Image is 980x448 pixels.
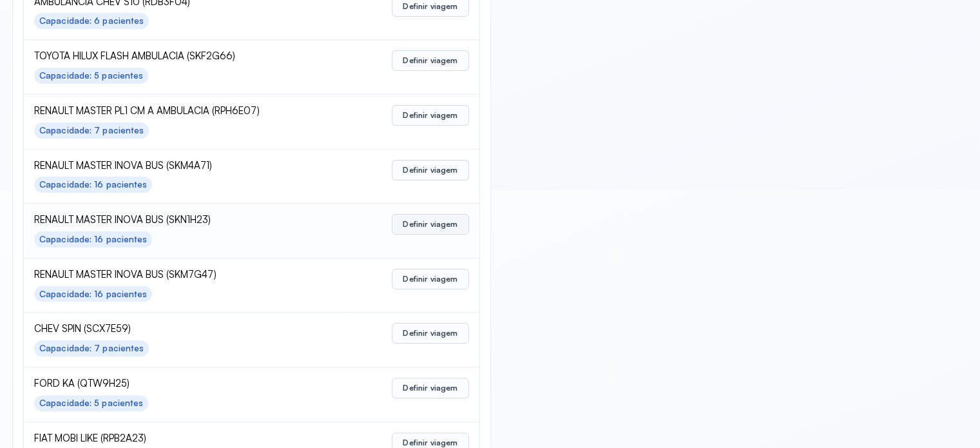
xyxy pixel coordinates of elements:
div: Capacidade: 16 pacientes [39,234,147,245]
button: Definir viagem [392,323,468,344]
div: Capacidade: 7 pacientes [39,125,144,136]
button: Definir viagem [392,50,468,71]
div: Capacidade: 5 pacientes [39,398,143,409]
span: TOYOTA HILUX FLASH AMBULACIA (SKF2G66) [34,50,340,63]
span: FORD KA (QTW9H25) [34,378,340,390]
span: RENAULT MASTER INOVA BUS (SKM4A71) [34,160,340,172]
button: Definir viagem [392,269,468,289]
span: RENAULT MASTER INOVA BUS (SKN1H23) [34,214,340,226]
span: RENAULT MASTER PL1 CM A AMBULACIA (RPH6E07) [34,105,340,117]
button: Definir viagem [392,214,468,235]
button: Definir viagem [392,378,468,398]
span: FIAT MOBI LIKE (RPB2A23) [34,433,340,445]
span: RENAULT MASTER INOVA BUS (SKM7G47) [34,269,340,281]
button: Definir viagem [392,160,468,180]
div: Capacidade: 7 pacientes [39,343,144,354]
div: Capacidade: 5 pacientes [39,70,143,81]
span: CHEV SPIN (SCX7E59) [34,323,340,335]
div: Capacidade: 6 pacientes [39,15,144,26]
button: Definir viagem [392,105,468,126]
div: Capacidade: 16 pacientes [39,179,147,190]
div: Capacidade: 16 pacientes [39,289,147,300]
